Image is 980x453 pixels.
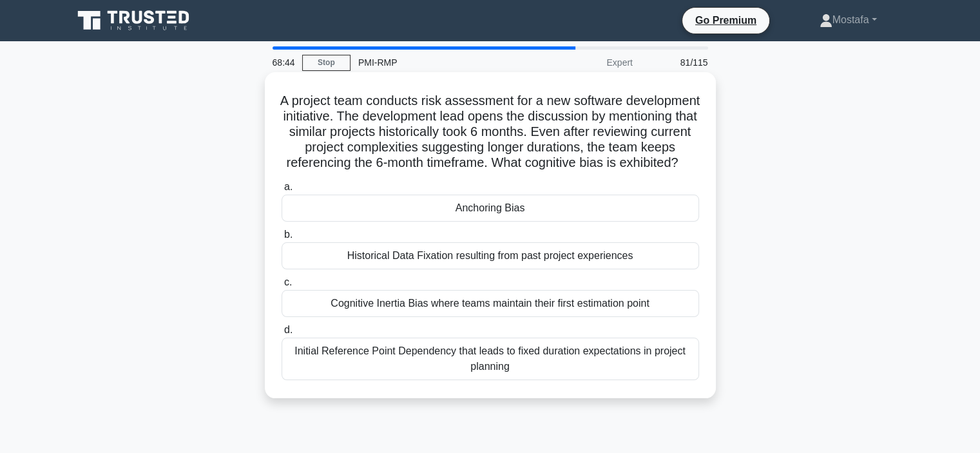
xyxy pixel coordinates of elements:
[528,50,640,75] div: Expert
[282,242,699,269] div: Historical Data Fixation resulting from past project experiences
[282,290,699,317] div: Cognitive Inertia Bias where teams maintain their first estimation point
[284,276,292,287] span: c.
[280,93,700,171] h5: A project team conducts risk assessment for a new software development initiative. The developmen...
[265,50,302,75] div: 68:44
[687,12,764,28] a: Go Premium
[284,324,293,335] span: d.
[302,55,351,71] a: Stop
[640,50,716,75] div: 81/115
[284,229,293,240] span: b.
[282,195,699,222] div: Anchoring Bias
[351,50,528,75] div: PMI-RMP
[282,338,699,380] div: Initial Reference Point Dependency that leads to fixed duration expectations in project planning
[789,7,908,33] a: Mostafa
[284,181,293,192] span: a.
